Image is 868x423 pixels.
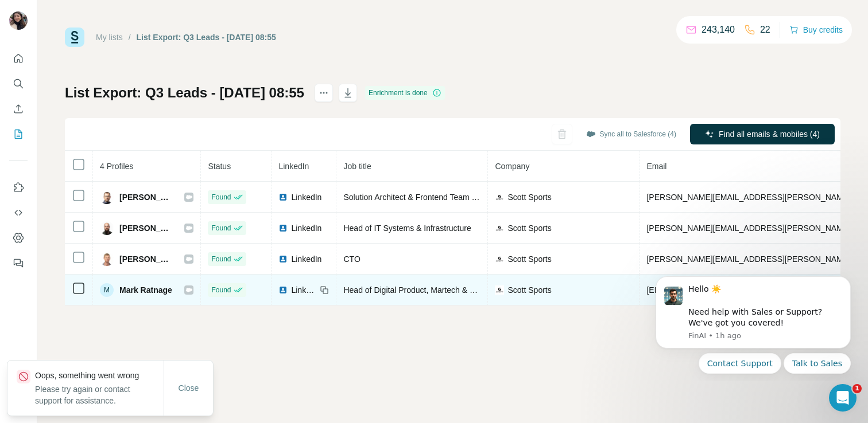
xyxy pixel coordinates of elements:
[208,162,231,171] span: Status
[278,193,288,202] img: LinkedIn logo
[278,224,288,233] img: LinkedIn logo
[9,99,28,119] button: Enrich CSV
[789,22,843,38] button: Buy credits
[211,223,231,233] span: Found
[100,252,114,266] img: Avatar
[495,162,529,171] span: Company
[507,284,551,296] span: Scott Sports
[211,254,231,264] span: Found
[9,177,28,198] button: Use Surfe on LinkedIn
[65,84,304,102] h1: List Export: Q3 Leads - [DATE] 08:55
[291,222,321,234] span: LinkedIn
[9,124,28,144] button: My lists
[179,382,199,394] span: Close
[170,378,207,398] button: Close
[211,192,231,202] span: Found
[119,284,172,296] span: Mark Ratnage
[96,33,123,42] a: My lists
[9,228,28,248] button: Dashboard
[9,253,28,273] button: Feedback
[9,11,28,30] img: Avatar
[65,28,84,47] img: Surfe Logo
[343,224,471,233] span: Head of IT Systems & Infrastructure
[638,266,868,381] iframe: Intercom notifications message
[278,254,288,264] img: LinkedIn logo
[35,370,164,381] p: Oops, something went wrong
[507,222,551,234] span: Scott Sports
[829,384,857,412] iframe: Intercom live chat
[343,162,371,171] span: Job title
[100,283,114,297] div: M
[495,224,504,233] img: company-logo
[507,253,551,265] span: Scott Sports
[119,191,173,203] span: [PERSON_NAME]
[495,193,504,202] img: company-logo
[129,32,131,43] li: /
[100,190,114,204] img: Avatar
[291,253,321,265] span: LinkedIn
[343,193,489,202] span: Solution Architect & Frontend Team Lead
[852,384,862,393] span: 1
[495,285,504,295] img: company-logo
[507,191,551,203] span: Scott Sports
[278,162,309,171] span: LinkedIn
[578,126,684,143] button: Sync all to Salesforce (4)
[495,254,504,264] img: company-logo
[702,23,735,37] p: 243,140
[278,285,288,295] img: LinkedIn logo
[760,23,770,37] p: 22
[343,254,360,264] span: CTO
[343,285,520,295] span: Head of Digital Product, Martech & Web Analytics
[9,48,28,69] button: Quick start
[315,84,333,102] button: actions
[719,128,820,140] span: Find all emails & mobiles (4)
[119,253,173,265] span: [PERSON_NAME]
[119,222,173,234] span: [PERSON_NAME]
[291,284,316,296] span: LinkedIn
[646,162,666,171] span: Email
[365,86,445,100] div: Enrichment is done
[211,285,231,295] span: Found
[291,191,321,203] span: LinkedIn
[100,221,114,235] img: Avatar
[100,162,133,171] span: 4 Profiles
[9,202,28,223] button: Use Surfe API
[35,383,164,406] p: Please try again or contact support for assistance.
[9,73,28,94] button: Search
[137,32,276,43] div: List Export: Q3 Leads - [DATE] 08:55
[690,124,835,144] button: Find all emails & mobiles (4)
